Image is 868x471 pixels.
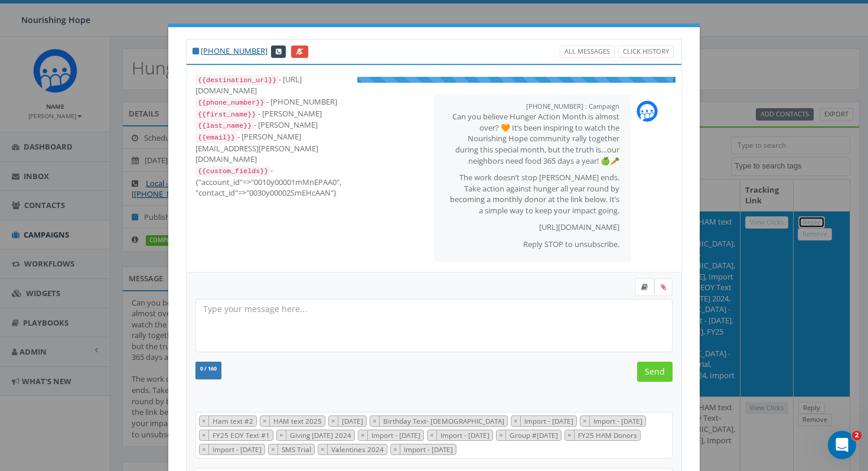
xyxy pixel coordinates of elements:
[341,416,366,425] span: [DATE]
[195,96,342,108] div: - [PHONE_NUMBER]
[269,444,278,454] button: Remove item
[583,416,587,425] span: ×
[564,430,641,441] li: FY25 HAM Donors
[279,430,283,440] span: ×
[511,415,577,427] li: Import - 02/11/2025
[852,431,862,440] span: 2
[358,430,424,441] li: Import - 11/26/2024
[211,444,265,454] span: Import - [DATE]
[195,132,237,143] code: {{email}}
[195,121,254,131] code: {{last_name}}
[5,84,35,94] a: Log in
[329,416,338,426] button: Remove item
[318,444,328,454] button: Remove item
[439,430,492,440] span: Import - [DATE]
[331,416,335,425] span: ×
[5,83,35,96] button: Log in
[373,416,377,425] span: ×
[523,416,576,425] span: Import - [DATE]
[635,278,654,296] label: Insert Template Text
[828,431,856,459] iframe: Intercom live chat
[618,46,674,58] a: Click History
[565,430,575,440] button: Remove item
[496,430,562,441] li: Group #2 Oct 11
[280,444,314,454] span: SMS Trial
[276,430,355,441] li: Giving Tuesday 2024
[321,444,325,454] span: ×
[195,74,342,96] div: - [URL][DOMAIN_NAME]
[370,416,380,426] button: Remove item
[199,444,265,455] li: Import - 09/13/2024
[200,444,209,454] button: Remove item
[514,416,518,425] span: ×
[211,430,273,440] span: FY25 EOY Text #1
[330,444,387,454] span: Valentines 2024
[430,430,434,440] span: ×
[195,166,270,177] code: {{custom_fields}}
[195,109,258,120] code: {{first_name}}
[5,5,86,20] img: logo
[263,416,267,425] span: ×
[390,444,456,455] li: Import - 04/26/2024
[499,430,503,440] span: ×
[200,430,209,440] button: Remove item
[5,62,172,83] div: You will be redirected to our universal log in page.
[195,119,342,131] div: - [PERSON_NAME]
[211,416,256,425] span: Ham text #2
[271,444,275,454] span: ×
[5,51,172,62] div: Hello! Please Log In
[277,430,286,440] button: Remove item
[577,430,640,440] span: FY25 HAM Donors
[428,430,437,440] button: Remove item
[201,46,267,56] a: [PHONE_NUMBER]
[260,416,270,426] button: Remove item
[195,131,342,165] div: - [PERSON_NAME][EMAIL_ADDRESS][PERSON_NAME][DOMAIN_NAME]
[427,430,493,441] li: Import - 11/11/2024
[382,416,507,425] span: Birthday Text- [DEMOGRAPHIC_DATA]
[202,444,206,454] span: ×
[592,416,645,425] span: Import - [DATE]
[195,165,342,199] div: - {"account_id"=>"0010y00001mMnEPAA0", "contact_id"=>"0030y00002SmEHcAAN"}
[200,416,209,426] button: Remove item
[199,415,257,427] li: Ham text #2
[272,416,325,425] span: HAM text 2025
[289,430,354,440] span: Giving [DATE] 2024
[403,444,456,454] span: Import - [DATE]
[195,98,266,108] code: {{phone_number}}
[361,430,365,440] span: ×
[195,108,342,120] div: - [PERSON_NAME]
[328,415,367,427] li: 2025/06/04
[446,222,619,233] p: [URL][DOMAIN_NAME]
[560,46,615,58] a: All Messages
[199,430,273,441] li: FY25 EOY Text #1
[268,444,315,455] li: SMS Trial
[195,75,279,86] code: {{destination_url}}
[202,430,206,440] span: ×
[192,47,199,55] i: This phone number is subscribed and will receive texts.
[580,416,590,426] button: Remove item
[446,111,619,166] p: Can you believe Hunger Action Month is almost over? 🧡 It’s been inspiring to watch the Nourishing...
[580,415,646,427] li: Import - 12/30/2024
[393,444,397,454] span: ×
[654,278,673,296] span: Attach your media
[637,362,673,382] input: Send
[358,430,368,440] button: Remove item
[446,172,619,216] p: The work doesn’t stop [PERSON_NAME] ends. Take action against hunger all year round by becoming a...
[637,100,658,122] img: Rally_Corp_Logo_1.png
[446,239,619,250] p: Reply STOP to unsubscribe.
[526,102,619,111] small: [PHONE_NUMBER] : Campaign
[202,416,206,425] span: ×
[511,416,521,426] button: Remove item
[370,415,508,427] li: Birthday Text- April 2025
[497,430,506,440] button: Remove item
[567,430,572,440] span: ×
[318,444,387,455] li: Valentines 2024
[459,444,465,455] textarea: Search
[370,430,423,440] span: Import - [DATE]
[200,365,217,372] span: 0 / 160
[508,430,561,440] span: Group #[DATE]
[260,415,325,427] li: HAM text 2025
[391,444,400,454] button: Remove item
